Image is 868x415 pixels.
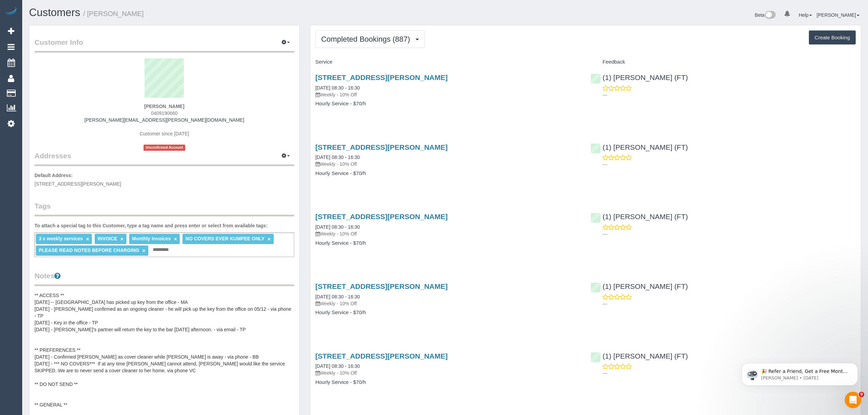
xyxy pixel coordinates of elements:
a: (1) [PERSON_NAME] (FT) [591,352,688,360]
legend: Notes [35,271,294,286]
span: 3 x weekly services [39,236,83,241]
p: Weekly - 10% Off [315,230,581,237]
iframe: Intercom live chat [845,392,861,408]
a: [PERSON_NAME] [817,12,859,18]
p: Weekly - 10% Off [315,300,581,307]
legend: Tags [35,201,294,216]
a: [DATE] 08:30 - 16:30 [315,224,360,230]
a: [STREET_ADDRESS][PERSON_NAME] [315,143,448,151]
h4: Hourly Service - $70/h [315,379,581,385]
span: 9 [859,392,864,397]
span: NO COVERS EVER KUMPEE ONLY [186,236,265,241]
h4: Hourly Service - $70/h [315,171,581,176]
a: (1) [PERSON_NAME] (FT) [591,282,688,290]
p: Weekly - 10% Off [315,370,581,376]
a: × [174,236,177,242]
p: --- [602,300,856,307]
a: × [268,236,271,242]
span: Monthly Invoices [132,236,171,241]
label: To attach a special tag to this Customer, type a tag name and press enter or select from availabl... [35,222,268,229]
a: × [142,248,145,254]
a: [PERSON_NAME][EMAIL_ADDRESS][PERSON_NAME][DOMAIN_NAME] [84,117,244,123]
a: Customers [29,6,80,18]
a: (1) [PERSON_NAME] (FT) [591,143,688,151]
p: --- [602,370,856,377]
a: [DATE] 08:30 - 16:30 [315,294,360,299]
legend: Customer Info [35,37,294,53]
p: Weekly - 10% Off [315,161,581,168]
img: Automaid Logo [4,7,18,16]
label: Default Address: [35,172,73,179]
a: × [120,236,123,242]
span: Unconfirmed Account [144,145,185,150]
a: [STREET_ADDRESS][PERSON_NAME] [315,213,448,220]
img: New interface [764,11,776,20]
strong: [PERSON_NAME] [144,104,184,109]
span: 0409190660 [151,110,178,116]
a: Help [799,12,812,18]
h4: Service [315,59,581,65]
h4: Feedback [591,59,856,65]
small: / [PERSON_NAME] [83,10,144,17]
h4: Hourly Service - $70/h [315,240,581,246]
a: Beta [755,12,776,18]
a: (1) [PERSON_NAME] (FT) [591,213,688,220]
span: INVOICE [98,236,118,241]
iframe: Intercom notifications message [731,349,868,397]
span: PLEASE READ NOTES BEFORE CHARGING [39,247,139,253]
a: [DATE] 08:30 - 16:30 [315,155,360,160]
a: [STREET_ADDRESS][PERSON_NAME] [315,73,448,81]
h4: Hourly Service - $70/h [315,310,581,316]
p: --- [602,161,856,168]
a: [STREET_ADDRESS][PERSON_NAME] [315,282,448,290]
button: Create Booking [809,30,856,45]
a: × [86,236,89,242]
span: Completed Bookings (887) [321,35,413,43]
button: Completed Bookings (887) [315,30,425,48]
p: --- [602,92,856,98]
a: [DATE] 08:30 - 16:30 [315,85,360,91]
a: (1) [PERSON_NAME] (FT) [591,73,688,81]
span: Customer since [DATE] [139,131,189,136]
a: [DATE] 08:30 - 16:30 [315,363,360,369]
a: [STREET_ADDRESS][PERSON_NAME] [315,352,448,360]
h4: Hourly Service - $70/h [315,101,581,107]
span: [STREET_ADDRESS][PERSON_NAME] [35,181,121,187]
p: Weekly - 10% Off [315,91,581,98]
p: --- [602,231,856,238]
